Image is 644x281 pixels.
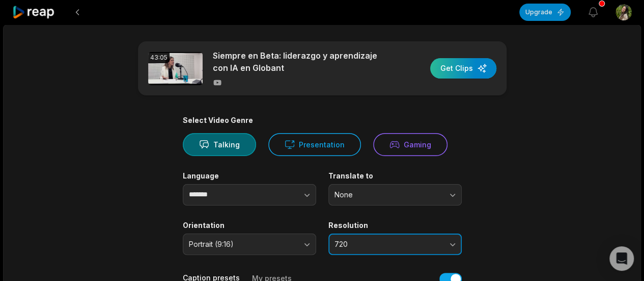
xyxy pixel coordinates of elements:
[183,133,256,156] button: Talking
[328,221,462,230] label: Resolution
[609,246,634,271] div: Open Intercom Messenger
[268,133,361,156] button: Presentation
[183,116,462,125] div: Select Video Genre
[328,171,462,181] label: Translate to
[213,49,388,74] p: Siempre en Beta: liderazgo y aprendizaje con IA en Globant
[183,234,316,255] button: Portrait (9:16)
[334,240,441,249] span: 720
[328,234,462,255] button: 720
[183,221,316,230] label: Orientation
[334,190,441,199] span: None
[183,171,316,181] label: Language
[148,52,170,63] div: 43:05
[328,184,462,206] button: None
[519,4,571,21] button: Upgrade
[430,58,496,79] button: Get Clips
[189,240,296,249] span: Portrait (9:16)
[373,133,447,156] button: Gaming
